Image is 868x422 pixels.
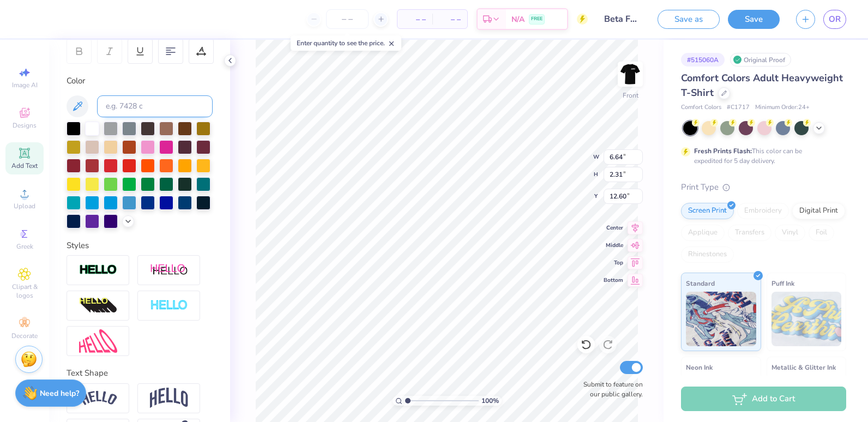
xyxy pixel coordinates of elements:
div: Embroidery [737,203,789,219]
span: Greek [16,242,33,251]
div: Print Type [681,181,846,194]
div: Rhinestones [681,246,734,263]
div: Color [67,75,213,87]
img: Negative Space [150,299,188,312]
div: Transfers [728,225,771,241]
span: Middle [604,242,623,249]
span: Center [604,224,623,232]
span: – – [439,14,461,25]
div: Screen Print [681,203,734,219]
img: Puff Ink [771,292,842,346]
div: Applique [681,225,725,241]
span: OR [829,13,841,26]
div: Original Proof [730,53,791,67]
img: 3d Illusion [79,297,117,315]
span: Image AI [12,81,38,89]
div: This color can be expedited for 5 day delivery. [694,146,828,166]
img: Front [619,63,641,85]
span: FREE [531,15,542,23]
div: Styles [67,239,213,252]
a: OR [823,10,846,29]
input: e.g. 7428 c [97,95,213,117]
span: Decorate [11,331,38,340]
strong: Need help? [40,388,79,399]
img: Stroke [79,264,117,276]
span: – – [404,14,426,25]
strong: Fresh Prints Flash: [694,147,752,155]
div: Text Shape [67,367,213,379]
span: Puff Ink [771,278,794,289]
span: Clipart & logos [5,282,44,300]
div: Vinyl [775,225,805,241]
span: Top [604,259,623,267]
img: Standard [686,292,756,346]
img: Shadow [150,263,188,277]
span: Add Text [11,161,38,170]
span: Metallic & Glitter Ink [771,361,836,373]
span: 100 % [481,396,499,406]
span: Standard [686,278,715,289]
div: Enter quantity to see the price. [291,35,401,51]
span: Designs [13,121,37,130]
span: N/A [511,14,525,25]
div: Foil [809,225,834,241]
span: # C1717 [727,103,750,112]
input: – – [326,9,369,29]
div: # 515060A [681,53,725,67]
img: Arc [79,391,117,406]
span: Bottom [604,276,623,284]
img: Arch [150,388,188,408]
span: Comfort Colors [681,103,721,112]
span: Upload [14,202,35,210]
button: Save [728,10,780,29]
label: Submit to feature on our public gallery. [577,379,643,399]
button: Save as [658,10,720,29]
img: Free Distort [79,329,117,353]
input: Untitled Design [596,8,649,30]
span: Neon Ink [686,361,713,373]
span: Minimum Order: 24 + [755,103,810,112]
div: Digital Print [792,203,845,219]
span: Comfort Colors Adult Heavyweight T-Shirt [681,71,843,99]
div: Front [623,91,638,100]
